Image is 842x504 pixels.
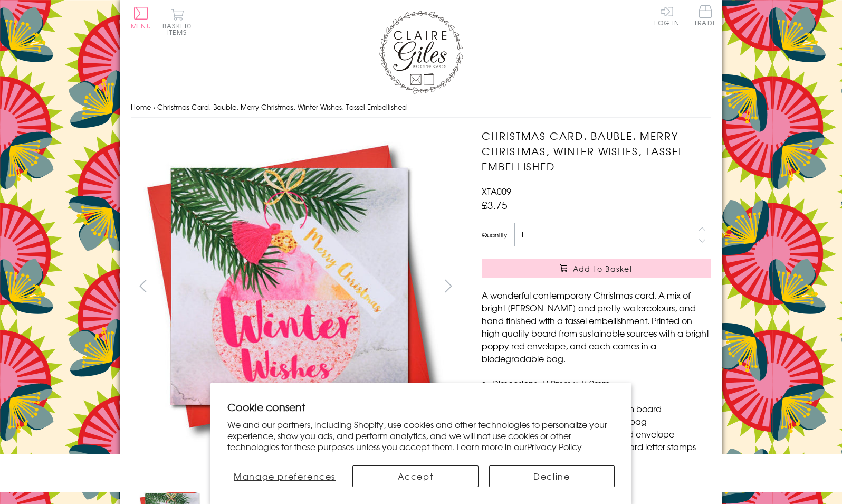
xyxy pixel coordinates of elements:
[492,377,711,389] li: Dimensions: 150mm x 150mm
[167,21,192,37] span: 0 items
[227,419,615,452] p: We and our partners, including Shopify, use cookies and other technologies to personalize your ex...
[437,274,461,298] button: next
[162,8,192,35] button: Basket0 items
[461,128,777,445] img: Christmas Card, Bauble, Merry Christmas, Winter Wishes, Tassel Embellished
[131,21,151,31] span: Menu
[482,289,711,365] p: A wonderful contemporary Christmas card. A mix of bright [PERSON_NAME] and pretty watercolours, a...
[482,259,711,278] button: Add to Basket
[573,263,633,274] span: Add to Basket
[131,102,151,112] a: Home
[131,274,155,298] button: prev
[131,97,711,118] nav: breadcrumbs
[157,102,407,112] span: Christmas Card, Bauble, Merry Christmas, Winter Wishes, Tassel Embellished
[482,197,508,212] span: £3.75
[482,230,507,240] label: Quantity
[482,128,711,174] h1: Christmas Card, Bauble, Merry Christmas, Winter Wishes, Tassel Embellished
[131,7,151,29] button: Menu
[694,5,716,26] span: Trade
[527,440,582,453] a: Privacy Policy
[352,465,478,487] button: Accept
[234,470,336,482] span: Manage preferences
[489,465,615,487] button: Decline
[654,5,680,26] a: Log In
[694,5,716,28] a: Trade
[379,11,463,94] img: Claire Giles Greetings Cards
[227,465,342,487] button: Manage preferences
[131,128,447,444] img: Christmas Card, Bauble, Merry Christmas, Winter Wishes, Tassel Embellished
[227,400,615,414] h2: Cookie consent
[482,185,511,197] span: XTA009
[153,102,155,112] span: ›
